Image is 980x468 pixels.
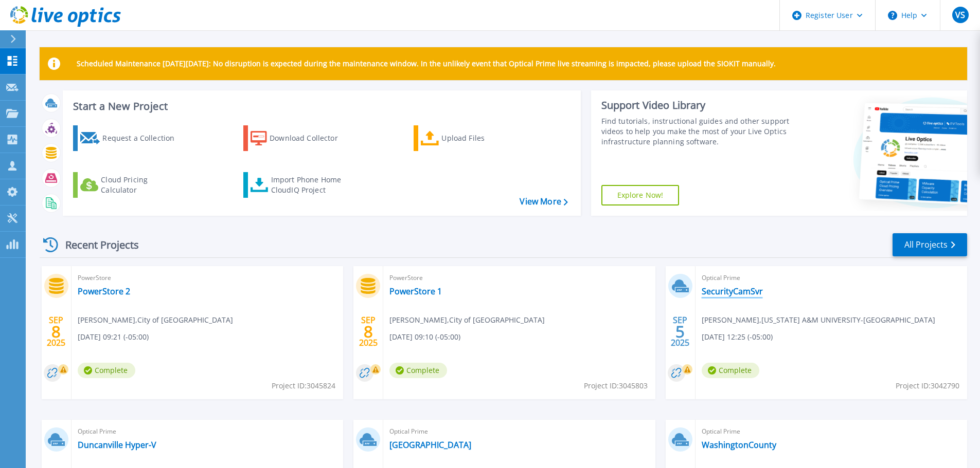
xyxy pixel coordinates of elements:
span: [PERSON_NAME] , City of [GEOGRAPHIC_DATA] [389,314,545,326]
a: Download Collector [243,125,358,151]
span: [PERSON_NAME] , [US_STATE] A&M UNIVERSITY-[GEOGRAPHIC_DATA] [702,314,935,326]
div: Upload Files [441,128,524,148]
span: Project ID: 3045824 [272,380,335,391]
span: Optical Prime [389,426,649,437]
div: Import Phone Home CloudIQ Project [271,175,351,195]
div: SEP 2025 [46,313,66,350]
span: 8 [364,327,373,336]
a: View More [520,197,567,207]
span: Optical Prime [78,426,337,437]
p: Scheduled Maintenance [DATE][DATE]: No disruption is expected during the maintenance window. In t... [77,60,776,68]
a: PowerStore 1 [389,286,442,296]
span: [DATE] 09:10 (-05:00) [389,331,460,343]
a: All Projects [893,233,967,256]
div: Find tutorials, instructional guides and other support videos to help you make the most of your L... [601,116,793,147]
span: [DATE] 12:25 (-05:00) [702,331,773,343]
a: Cloud Pricing Calculator [73,172,188,198]
a: SecurityCamSvr [702,286,763,296]
span: 8 [51,327,61,336]
span: Project ID: 3045803 [584,380,648,391]
div: Download Collector [270,128,352,148]
span: PowerStore [389,272,649,284]
a: WashingtonCounty [702,440,776,450]
span: Optical Prime [702,426,961,437]
span: Project ID: 3042790 [896,380,959,391]
div: Cloud Pricing Calculator [101,175,183,195]
div: SEP 2025 [359,313,378,350]
a: Explore Now! [601,185,680,205]
a: Upload Files [414,125,528,151]
span: Optical Prime [702,272,961,284]
span: [DATE] 09:21 (-05:00) [78,331,149,343]
a: [GEOGRAPHIC_DATA] [389,440,471,450]
div: SEP 2025 [670,313,690,350]
a: Request a Collection [73,125,188,151]
span: [PERSON_NAME] , City of [GEOGRAPHIC_DATA] [78,314,233,326]
a: Duncanville Hyper-V [78,440,156,450]
h3: Start a New Project [73,101,567,112]
span: Complete [702,363,759,378]
div: Request a Collection [102,128,185,148]
span: 5 [675,327,685,336]
a: PowerStore 2 [78,286,130,296]
div: Recent Projects [40,232,153,257]
span: Complete [389,363,447,378]
span: Complete [78,363,135,378]
span: PowerStore [78,272,337,284]
div: Support Video Library [601,99,793,112]
span: VS [955,11,965,19]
